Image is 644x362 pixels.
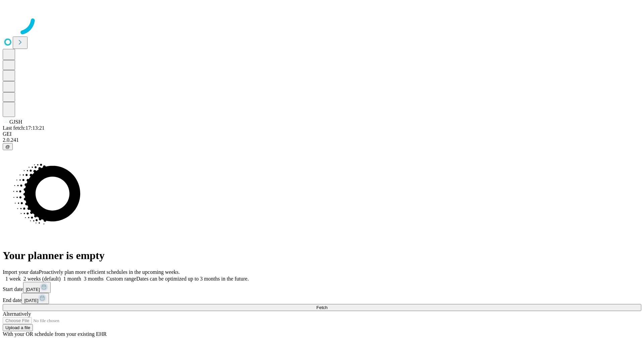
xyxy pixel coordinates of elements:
[26,287,40,292] span: [DATE]
[24,298,38,303] span: [DATE]
[23,282,51,293] button: [DATE]
[136,276,249,282] span: Dates can be optimized up to 3 months in the future.
[3,143,13,150] button: @
[9,119,22,125] span: GJSH
[3,293,641,304] div: End date
[3,282,641,293] div: Start date
[3,324,33,331] button: Upload a file
[5,144,10,149] span: @
[23,276,61,282] span: 2 weeks (default)
[63,276,81,282] span: 1 month
[3,249,641,262] h1: Your planner is empty
[3,131,641,137] div: GEI
[21,293,49,304] button: [DATE]
[3,304,641,311] button: Fetch
[5,276,21,282] span: 1 week
[316,305,327,310] span: Fetch
[84,276,104,282] span: 3 months
[106,276,136,282] span: Custom range
[3,137,641,143] div: 2.0.241
[39,269,180,275] span: Proactively plan more efficient schedules in the upcoming weeks.
[3,125,45,131] span: Last fetch: 17:13:21
[3,311,31,317] span: Alternatively
[3,331,107,337] span: With your OR schedule from your existing EHR
[3,269,39,275] span: Import your data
